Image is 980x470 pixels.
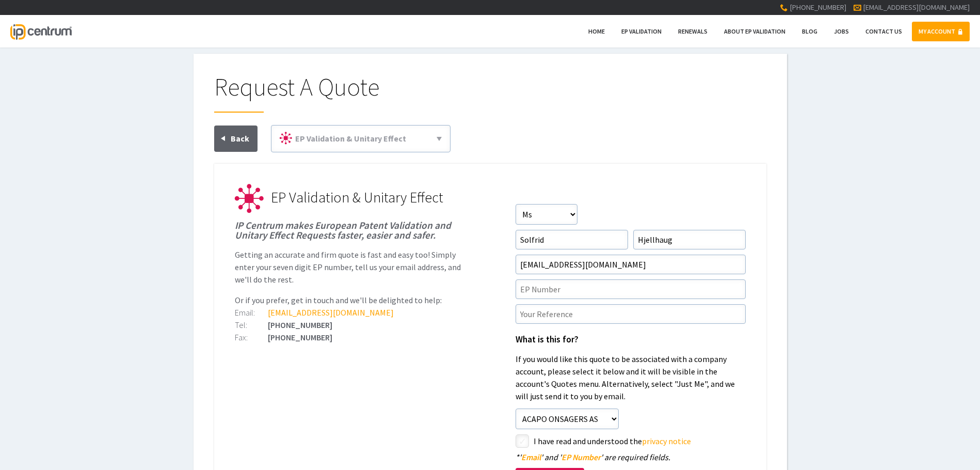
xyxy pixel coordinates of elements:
label: I have read and understood the [534,434,746,448]
span: [PHONE_NUMBER] [790,3,846,12]
a: Jobs [827,22,856,41]
a: Blog [795,22,824,41]
span: Jobs [834,27,849,35]
input: Surname [633,230,746,249]
span: Home [588,27,605,35]
div: Email: [235,308,268,317]
p: Getting an accurate and firm quote is fast and easy too! Simply enter your seven digit EP number,... [235,248,465,286]
div: [PHONE_NUMBER] [235,333,465,341]
span: EP Validation [621,27,662,35]
a: Renewals [671,22,714,41]
h1: IP Centrum makes European Patent Validation and Unitary Effect Requests faster, easier and safer. [235,221,465,240]
input: Email [516,255,746,274]
a: EP Validation & Unitary Effect [276,130,446,148]
span: Blog [802,27,817,35]
a: Back [214,126,258,152]
a: IP Centrum [10,15,71,48]
span: Back [231,133,249,144]
a: privacy notice [642,436,691,446]
h1: What is this for? [516,335,746,344]
a: [EMAIL_ADDRESS][DOMAIN_NAME] [268,307,394,318]
div: [PHONE_NUMBER] [235,321,465,329]
h1: Request A Quote [214,74,766,113]
label: styled-checkbox [516,434,529,448]
a: Contact Us [859,22,909,41]
div: Tel: [235,321,268,329]
span: Renewals [678,27,708,35]
p: Or if you prefer, get in touch and we'll be delighted to help: [235,294,465,306]
span: Email [521,452,541,462]
div: Fax: [235,333,268,341]
input: Your Reference [516,304,746,324]
p: If you would like this quote to be associated with a company account, please select it below and ... [516,353,746,402]
div: ' ' and ' ' are required fields. [516,453,746,461]
span: EP Validation & Unitary Effect [295,133,406,144]
span: EP Number [561,452,601,462]
input: EP Number [516,279,746,299]
a: Home [582,22,612,41]
span: Contact Us [865,27,902,35]
a: MY ACCOUNT [912,22,970,41]
span: EP Validation & Unitary Effect [271,188,443,207]
span: About EP Validation [724,27,785,35]
a: EP Validation [615,22,668,41]
a: [EMAIL_ADDRESS][DOMAIN_NAME] [863,3,970,12]
a: About EP Validation [717,22,792,41]
input: First Name [516,230,628,249]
